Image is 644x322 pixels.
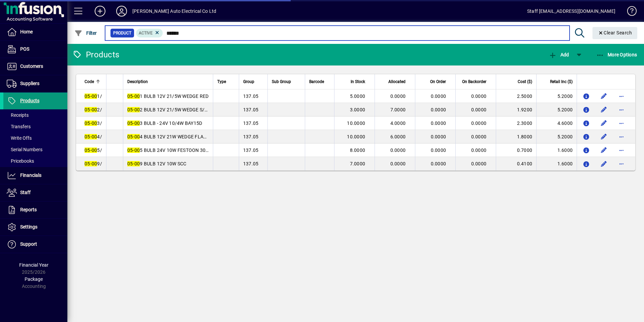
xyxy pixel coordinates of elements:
[616,118,627,129] button: More options
[72,49,119,60] div: Products
[616,158,627,169] button: More options
[599,118,609,129] button: Edit
[85,78,102,85] div: Code
[20,98,39,103] span: Products
[139,31,153,35] span: Active
[127,134,216,139] span: 4 BULB 12V 21W WEDGE FLASHER
[85,161,97,166] em: 05-00
[598,30,632,35] span: Clear Search
[85,93,97,99] em: 05-00
[527,6,615,17] div: Staff [EMAIL_ADDRESS][DOMAIN_NAME]
[127,120,202,126] span: 3 BULB - 24V 10/4W BAY15D
[430,78,446,85] span: On Order
[3,155,67,167] a: Pricebooks
[616,91,627,102] button: More options
[7,147,42,152] span: Serial Numbers
[431,134,446,139] span: 0.0000
[20,81,39,86] span: Suppliers
[3,167,67,184] a: Financials
[3,219,67,236] a: Settings
[20,63,43,69] span: Customers
[471,147,487,153] span: 0.0000
[243,107,259,112] span: 137.05
[7,112,29,118] span: Receipts
[127,134,140,139] em: 05-00
[536,130,577,143] td: 5.2000
[599,158,609,169] button: Edit
[85,147,97,153] em: 05-00
[85,120,97,126] em: 05-00
[616,131,627,142] button: More options
[7,124,31,129] span: Transfers
[85,134,102,139] span: 4/
[496,89,536,103] td: 2.5000
[496,103,536,116] td: 1.9200
[19,262,49,268] span: Financial Year
[3,58,67,75] a: Customers
[7,135,32,141] span: Write Offs
[127,147,214,153] span: 5 BULB 24V 10W FESTOON 30mm
[20,172,41,178] span: Financials
[431,93,446,99] span: 0.0000
[3,75,67,92] a: Suppliers
[20,29,33,34] span: Home
[127,161,187,166] span: 9 BULB 12V 10W SCC
[496,157,536,170] td: 0.4100
[536,89,577,103] td: 5.2000
[85,93,102,99] span: 1/
[536,143,577,157] td: 1.6000
[339,78,371,85] div: In Stock
[243,93,259,99] span: 137.05
[471,161,487,166] span: 0.0000
[113,30,131,36] span: Product
[462,78,486,85] span: On Backorder
[496,116,536,130] td: 2.3000
[379,78,412,85] div: Allocated
[85,107,97,112] em: 05-00
[272,78,301,85] div: Sub Group
[471,134,487,139] span: 0.0000
[599,91,609,102] button: Edit
[347,134,365,139] span: 10.0000
[272,78,291,85] span: Sub Group
[347,120,365,126] span: 10.0000
[3,236,67,253] a: Support
[431,147,446,153] span: 0.0000
[85,107,102,112] span: 2/
[460,78,492,85] div: On Backorder
[388,78,406,85] span: Allocated
[20,207,37,212] span: Reports
[25,276,43,282] span: Package
[243,78,263,85] div: Group
[127,161,140,166] em: 05-00
[390,120,406,126] span: 4.0000
[390,147,406,153] span: 0.0000
[622,1,636,23] a: Knowledge Base
[599,104,609,115] button: Edit
[431,161,446,166] span: 0.0000
[3,41,67,58] a: POS
[3,121,67,132] a: Transfers
[243,78,254,85] span: Group
[350,161,365,166] span: 7.0000
[20,224,37,230] span: Settings
[3,202,67,218] a: Reports
[85,161,102,166] span: 9/
[217,78,235,85] div: Type
[243,161,259,166] span: 137.05
[127,78,148,85] span: Description
[599,131,609,142] button: Edit
[127,147,140,153] em: 05-00
[350,147,365,153] span: 8.0000
[127,107,215,112] span: 2 BULB 12V 21/5W WEDGE S/TAIL
[518,78,532,85] span: Cost ($)
[3,184,67,201] a: Staff
[217,78,226,85] span: Type
[390,107,406,112] span: 7.0000
[390,134,406,139] span: 6.0000
[85,78,94,85] span: Code
[431,120,446,126] span: 0.0000
[127,93,209,99] span: 1 BULB 12V 21/5W WEDGE RED
[592,27,638,39] button: Clear
[594,49,639,61] button: More Options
